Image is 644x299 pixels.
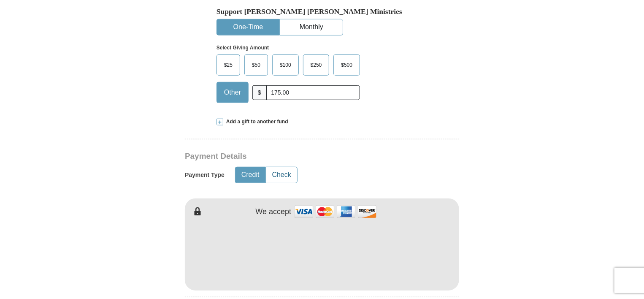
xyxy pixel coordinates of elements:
[306,59,326,71] span: $250
[216,45,269,51] strong: Select Giving Amount
[252,85,267,100] span: $
[248,59,265,71] span: $50
[280,19,343,35] button: Monthly
[185,152,400,161] h3: Payment Details
[337,59,357,71] span: $500
[276,59,295,71] span: $100
[223,118,288,125] span: Add a gift to another fund
[235,167,265,183] button: Credit
[266,167,297,183] button: Check
[217,19,279,35] button: One-Time
[220,86,245,99] span: Other
[256,207,292,217] h4: We accept
[220,59,237,71] span: $25
[266,85,360,100] input: Other Amount
[216,7,428,16] h5: Support [PERSON_NAME] [PERSON_NAME] Ministries
[293,203,378,221] img: credit cards accepted
[185,171,225,179] h5: Payment Type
